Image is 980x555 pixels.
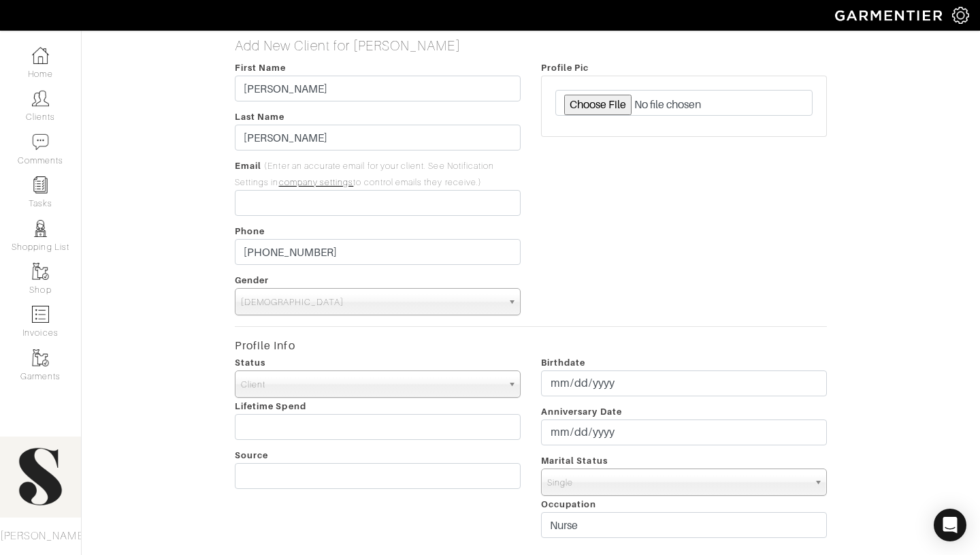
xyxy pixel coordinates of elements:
[541,63,589,73] span: Profile Pic
[541,407,622,417] span: Anniversary Date
[828,3,952,27] img: garmentier-logo-header-white-b43fb05a5012e4ada735d5af1a66efaba907eab6374d6393d1fbf88cb4ef424d.png
[235,63,287,73] span: First Name
[235,112,284,122] span: Last Name
[235,37,827,54] h5: Add New Client for [PERSON_NAME]
[952,7,969,24] img: gear-icon-white-bd11855cb880d31180b6d7d6211b90ccbf57a29d726f0c71d8c61bd08dd39cc2.png
[541,358,585,368] span: Birthdate
[541,456,608,466] span: Marital Status
[235,358,265,368] span: Status
[32,90,49,107] img: clients-icon-6bae9207a08558b7cb47a8932f037763ab4055f8c8b6bfacd5dc20c3e0201464.png
[241,371,502,398] span: Client
[279,178,354,187] a: company settings
[32,220,49,237] img: stylists-icon-eb353228a002819b7ec25b43dbf5f0378dd9e0616d9560372ff212230b889e62.png
[32,47,49,64] img: dashboard-icon-dbcd8f5a0b271acd01030246c82b418ddd0df26cd7fceb0bd07c9910d44c42f6.png
[547,469,808,496] span: Single
[241,289,502,316] span: [DEMOGRAPHIC_DATA]
[235,275,269,285] span: Gender
[235,450,268,460] span: Source
[235,339,295,352] strong: Profile Info
[541,499,597,509] span: Occupation
[32,176,49,193] img: reminder-icon-8004d30b9f0a5d33ae49ab947aed9ed385cf756f9e5892f1edd6e32f2345188e.png
[32,263,49,280] img: garments-icon-b7da505a4dc4fd61783c78ac3ca0ef83fa9d6f193b1c9dc38574b1d14d53ca28.png
[235,161,494,187] span: (Enter an accurate email for your client. See Notification Settings in to control emails they rec...
[235,401,306,411] span: Lifetime Spend
[235,226,265,236] span: Phone
[32,306,49,323] img: orders-icon-0abe47150d42831381b5fb84f609e132dff9fe21cb692f30cb5eec754e2cba89.png
[934,509,966,541] div: Open Intercom Messenger
[235,161,261,171] span: Email
[32,349,49,366] img: garments-icon-b7da505a4dc4fd61783c78ac3ca0ef83fa9d6f193b1c9dc38574b1d14d53ca28.png
[32,133,49,150] img: comment-icon-a0a6a9ef722e966f86d9cbdc48e553b5cf19dbc54f86b18d962a5391bc8f6eb6.png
